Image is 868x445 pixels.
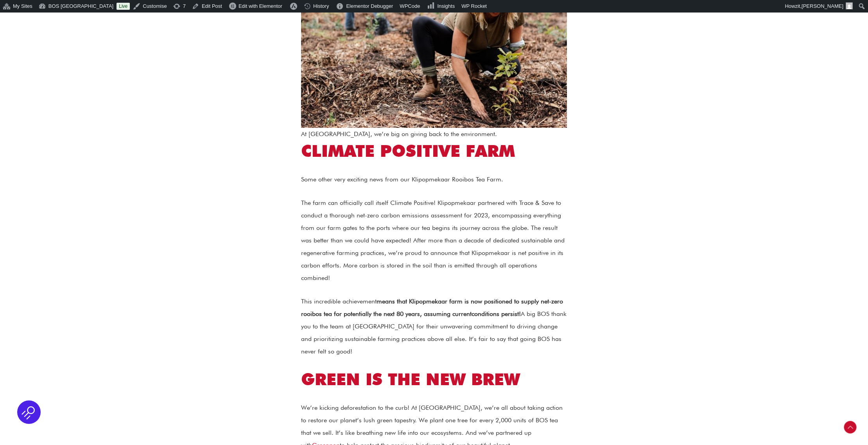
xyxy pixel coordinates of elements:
[301,295,567,358] p: This incredible achievement A big BOS thank you to the team at [GEOGRAPHIC_DATA] for their unwave...
[239,3,282,9] span: Edit with Elementor
[301,369,567,390] h2: Green Is the New Brew
[301,128,567,140] figcaption: At [GEOGRAPHIC_DATA], we’re big on giving back to the environment.
[437,3,455,9] span: Insights
[301,298,563,318] strong: means that Klipopmekaar farm is now positioned to supply net-zero rooibos tea for potentially the...
[301,140,567,162] h2: Climate positive farm
[301,197,567,284] p: The farm can officially call itself Climate Positive! Klipopmekaar partnered with Trace & Save to...
[472,310,521,318] strong: conditions persist!
[802,3,843,9] span: [PERSON_NAME]
[301,173,567,186] p: Some other very exciting news from our Klipopmekaar Rooibos Tea Farm.
[117,3,130,10] a: Live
